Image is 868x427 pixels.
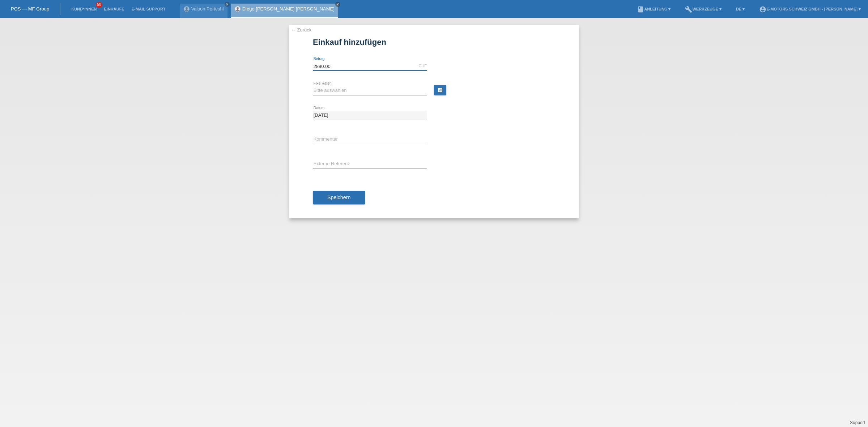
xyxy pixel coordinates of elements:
[434,85,446,95] a: calculate
[100,7,128,11] a: Einkäufe
[313,191,365,205] button: Speichern
[756,7,864,11] a: account_circleE-Motors Schweiz GmbH - [PERSON_NAME] ▾
[637,6,644,13] i: book
[225,2,230,7] a: close
[225,3,229,6] i: close
[759,6,766,13] i: account_circle
[313,38,555,47] h1: Einkauf hinzufügen
[633,7,674,11] a: bookAnleitung ▾
[685,6,692,13] i: build
[437,87,443,93] i: calculate
[732,7,748,11] a: DE ▾
[327,195,350,200] span: Speichern
[681,7,725,11] a: buildWerkzeuge ▾
[191,6,224,12] a: Valson Perteshi
[418,64,427,68] div: CHF
[291,27,311,33] a: ← Zurück
[336,3,340,6] i: close
[128,7,169,11] a: E-Mail Support
[850,420,865,425] a: Support
[242,6,335,12] a: Diego [PERSON_NAME] [PERSON_NAME]
[11,6,49,12] a: POS — MF Group
[335,2,340,7] a: close
[96,2,102,8] span: 50
[68,7,100,11] a: Kund*innen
